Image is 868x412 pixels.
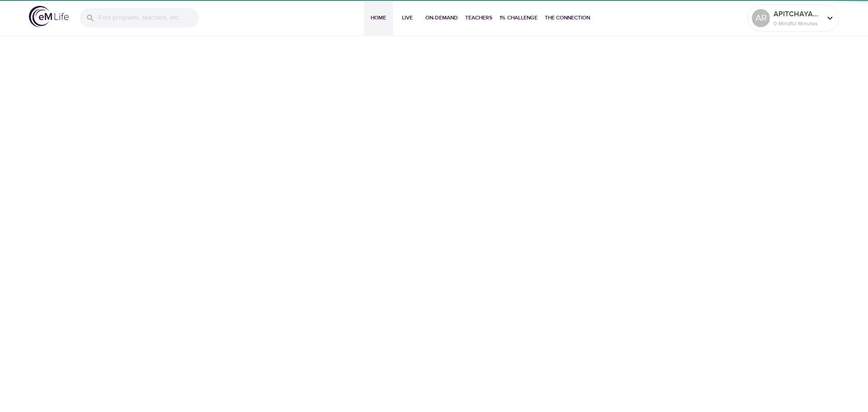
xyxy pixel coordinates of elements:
span: Home [368,13,389,23]
span: Live [396,13,418,23]
input: Find programs, teachers, etc... [99,8,199,28]
img: logo [29,6,69,27]
p: 0 Mindful Minutes [774,19,821,28]
span: The Connection [545,13,590,23]
span: Teachers [465,13,492,23]
span: On-Demand [425,13,458,23]
span: 1% Challenge [500,13,538,23]
p: APITCHAYA_f02316 [774,9,821,19]
div: AR [752,9,770,27]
